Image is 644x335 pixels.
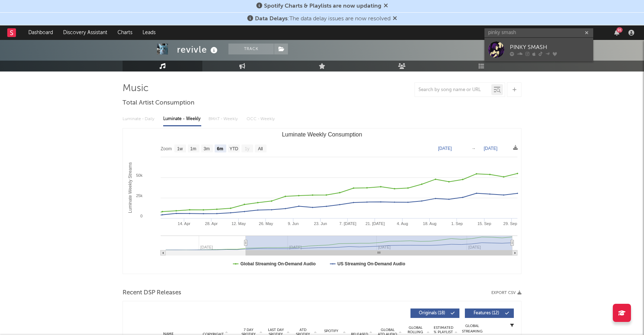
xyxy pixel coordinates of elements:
[128,162,133,213] text: Luminate Weekly Streams
[232,221,246,226] text: 12. May
[123,128,521,274] svg: Luminate Weekly Consumption
[217,146,223,151] text: 6m
[112,25,137,40] a: Charts
[255,16,391,22] span: : The data delay issues are now resolved
[140,214,143,218] text: 0
[259,221,273,226] text: 26. May
[258,146,263,151] text: All
[204,146,210,151] text: 3m
[163,113,201,125] div: Luminate - Weekly
[264,3,381,9] span: Spotify Charts & Playlists are now updating
[123,289,181,297] span: Recent DSP Releases
[484,28,593,37] input: Search for artists
[245,146,249,151] text: 1y
[397,221,408,226] text: 4. Aug
[161,146,172,151] text: Zoom
[614,30,619,36] button: 91
[282,131,362,138] text: Luminate Weekly Consumption
[314,221,327,226] text: 23. Jun
[616,27,623,33] div: 91
[510,43,590,52] div: PINKY SMASH
[410,309,459,318] button: Originals(18)
[491,291,521,295] button: Export CSV
[190,146,197,151] text: 1m
[384,3,388,9] span: Dismiss
[338,261,405,266] text: US Streaming On-Demand Audio
[136,193,143,198] text: 25k
[465,309,514,318] button: Features(12)
[484,38,593,61] a: PINKY SMASH
[123,99,194,107] span: Total Artist Consumption
[484,146,498,151] text: [DATE]
[23,25,58,40] a: Dashboard
[58,25,112,40] a: Discovery Assistant
[393,16,397,22] span: Dismiss
[136,173,143,177] text: 50k
[503,221,517,226] text: 29. Sep
[366,221,385,226] text: 21. [DATE]
[339,221,356,226] text: 7. [DATE]
[240,261,316,266] text: Global Streaming On-Demand Audio
[177,146,183,151] text: 1w
[470,311,503,315] span: Features ( 12 )
[230,146,238,151] text: YTD
[255,16,288,22] span: Data Delays
[438,146,452,151] text: [DATE]
[415,87,491,93] input: Search by song name or URL
[177,44,219,56] div: revivle
[288,221,299,226] text: 9. Jun
[228,44,274,54] button: Track
[137,25,161,40] a: Leads
[178,221,190,226] text: 14. Apr
[471,146,476,151] text: →
[415,311,449,315] span: Originals ( 18 )
[423,221,436,226] text: 18. Aug
[451,221,463,226] text: 1. Sep
[478,221,491,226] text: 15. Sep
[205,221,218,226] text: 28. Apr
